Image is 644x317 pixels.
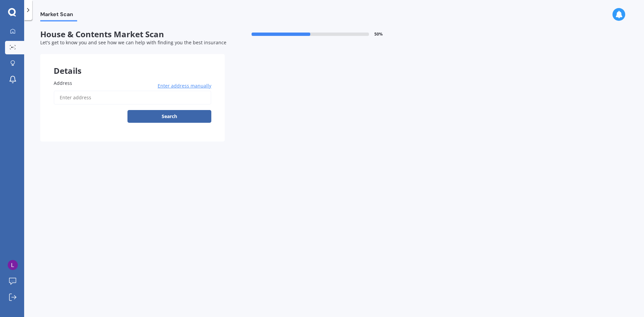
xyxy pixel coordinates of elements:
[54,80,72,86] span: Address
[54,91,211,105] input: Enter address
[40,11,77,20] span: Market Scan
[8,260,18,270] img: ACg8ocIqIx_luB7HkMQQVBumzs2TMVfKnMqMrZOsaprFAwkL8QFopw=s96-c
[40,30,225,39] span: House & Contents Market Scan
[127,110,211,123] button: Search
[40,39,226,46] span: Let's get to know you and see how we can help with finding you the best insurance
[374,32,383,37] span: 50 %
[40,54,225,74] div: Details
[158,83,211,89] span: Enter address manually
